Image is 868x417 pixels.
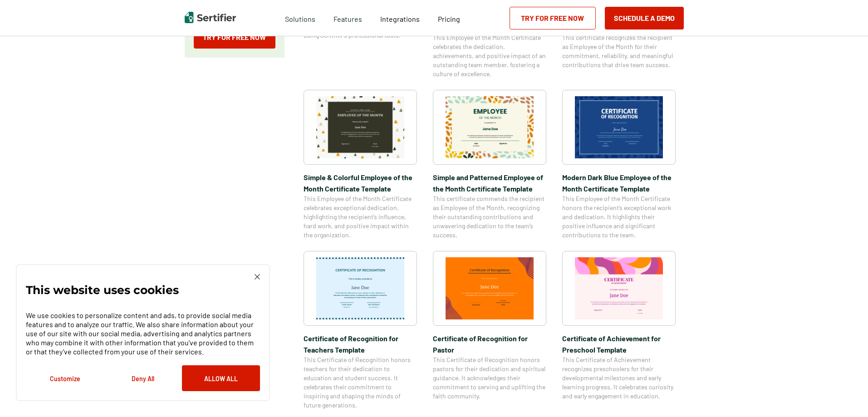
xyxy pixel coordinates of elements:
span: Certificate of Recognition for Pastor [433,333,546,355]
a: Certificate of Achievement for Preschool TemplateCertificate of Achievement for Preschool Templat... [562,251,676,410]
img: Sertifier | Digital Credentialing Platform [185,12,236,23]
img: Certificate of Achievement for Preschool Template [575,257,663,319]
img: Modern Dark Blue Employee of the Month Certificate Template [575,96,663,158]
a: Simple and Patterned Employee of the Month Certificate TemplateSimple and Patterned Employee of t... [433,90,546,240]
a: Certificate of Recognition for PastorCertificate of Recognition for PastorThis Certificate of Rec... [433,251,546,410]
button: Allow All [182,365,260,391]
span: Integrations [380,15,420,23]
span: Certificate of Recognition for Teachers Template [304,333,417,355]
a: Try for Free Now [194,26,275,49]
img: Certificate of Recognition for Teachers Template [316,257,404,319]
span: Pricing [438,15,460,23]
img: Certificate of Recognition for Pastor [446,257,534,319]
a: Integrations [380,12,420,24]
a: Try for Free Now [510,7,596,29]
span: This Certificate of Recognition honors teachers for their dedication to education and student suc... [304,355,417,410]
a: Simple & Colorful Employee of the Month Certificate TemplateSimple & Colorful Employee of the Mon... [304,90,417,240]
img: Cookie Popup Close [255,274,260,280]
span: Simple & Colorful Employee of the Month Certificate Template [304,172,417,194]
span: This Certificate of Achievement recognizes preschoolers for their developmental milestones and ea... [562,355,676,401]
span: This Employee of the Month Certificate celebrates the dedication, achievements, and positive impa... [433,33,546,78]
span: Certificate of Achievement for Preschool Template [562,333,676,355]
a: Modern Dark Blue Employee of the Month Certificate TemplateModern Dark Blue Employee of the Month... [562,90,676,240]
p: This website uses cookies [26,285,179,294]
img: Simple & Colorful Employee of the Month Certificate Template [316,96,404,158]
span: This Certificate of Recognition honors pastors for their dedication and spiritual guidance. It ac... [433,355,546,401]
span: Simple and Patterned Employee of the Month Certificate Template [433,172,546,194]
span: This certificate commends the recipient as Employee of the Month, recognizing their outstanding c... [433,194,546,240]
button: Schedule a Demo [605,7,684,29]
p: We use cookies to personalize content and ads, to provide social media features and to analyze ou... [26,311,260,356]
a: Certificate of Recognition for Teachers TemplateCertificate of Recognition for Teachers TemplateT... [304,251,417,410]
span: Solutions [285,12,315,24]
span: Features [333,12,362,24]
span: This Employee of the Month Certificate honors the recipient’s exceptional work and dedication. It... [562,194,676,240]
span: This certificate recognizes the recipient as Employee of the Month for their commitment, reliabil... [562,33,676,69]
button: Customize [26,365,104,391]
span: This Employee of the Month Certificate celebrates exceptional dedication, highlighting the recipi... [304,194,417,240]
span: Modern Dark Blue Employee of the Month Certificate Template [562,172,676,194]
img: Simple and Patterned Employee of the Month Certificate Template [446,96,534,158]
a: Pricing [438,12,460,24]
button: Deny All [104,365,182,391]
